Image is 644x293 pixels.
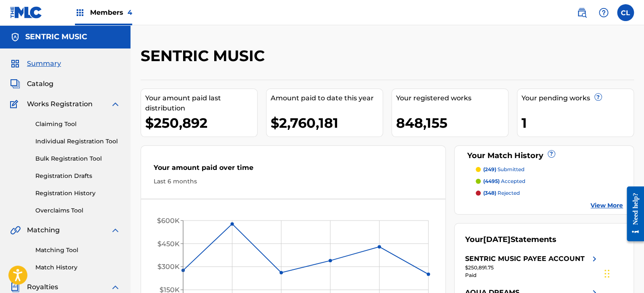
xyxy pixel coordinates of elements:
[128,8,132,16] span: 4
[465,254,585,264] div: SENTRIC MUSIC PAYEE ACCOUNT
[157,239,180,247] tspan: $450K
[617,4,634,21] div: User Menu
[573,4,590,21] a: Public Search
[145,113,257,132] div: $250,892
[465,234,556,245] div: Your Statements
[483,235,511,244] span: [DATE]
[110,282,120,292] img: expand
[483,178,500,184] span: (4495)
[35,246,120,255] a: Matching Tool
[483,177,525,185] p: accepted
[620,180,644,248] iframe: Resource Center
[271,93,383,103] div: Amount paid to date this year
[483,166,496,172] span: (249)
[465,271,599,279] div: Paid
[483,190,496,196] span: (348)
[27,282,58,292] span: Royalties
[476,189,623,197] a: (348) rejected
[10,79,20,89] img: Catalog
[10,32,20,42] img: Accounts
[35,154,120,163] a: Bulk Registration Tool
[157,217,180,225] tspan: $600K
[271,113,383,132] div: $2,760,181
[10,6,43,19] img: MLC Logo
[396,113,508,132] div: 848,155
[35,189,120,198] a: Registration History
[154,177,433,186] div: Last 6 months
[27,79,53,89] span: Catalog
[35,206,120,215] a: Overclaims Tool
[465,254,599,279] a: SENTRIC MUSIC PAYEE ACCOUNTright chevron icon$250,891.75Paid
[591,201,623,210] a: View More
[75,8,85,18] img: Top Rightsholders
[595,94,601,100] span: ?
[110,99,120,109] img: expand
[35,263,120,272] a: Match History
[465,150,623,161] div: Your Match History
[10,59,20,69] img: Summary
[141,46,269,65] h2: SENTRIC MUSIC
[483,189,520,197] p: rejected
[522,113,633,132] div: 1
[599,8,609,18] img: help
[483,166,524,173] p: submitted
[27,59,61,69] span: Summary
[589,254,599,264] img: right chevron icon
[27,225,60,235] span: Matching
[25,32,87,42] h5: SENTRIC MUSIC
[154,163,433,177] div: Your amount paid over time
[595,4,612,21] div: Help
[10,225,21,235] img: Matching
[602,253,644,293] iframe: Chat Widget
[35,137,120,146] a: Individual Registration Tool
[10,99,21,109] img: Works Registration
[522,93,633,103] div: Your pending works
[35,120,120,129] a: Claiming Tool
[35,172,120,180] a: Registration Drafts
[110,225,120,235] img: expand
[476,177,623,185] a: (4495) accepted
[465,264,599,271] div: $250,891.75
[476,166,623,173] a: (249) submitted
[157,263,180,271] tspan: $300K
[548,151,555,157] span: ?
[27,99,93,109] span: Works Registration
[90,8,132,17] span: Members
[396,93,508,103] div: Your registered works
[10,59,61,69] a: SummarySummary
[604,261,609,286] div: Drag
[10,282,20,292] img: Royalties
[10,79,53,89] a: CatalogCatalog
[577,8,587,18] img: search
[145,93,257,113] div: Your amount paid last distribution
